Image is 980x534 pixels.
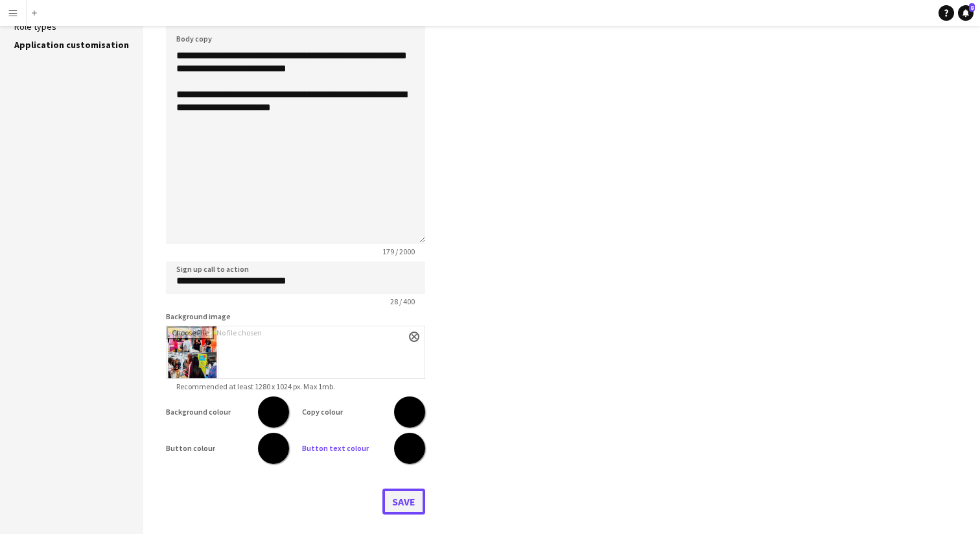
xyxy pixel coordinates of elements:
a: Application customisation [14,39,129,51]
button: Save [382,489,425,515]
span: Recommended at least 1280 x 1024 px. Max 1mb. [166,382,345,391]
a: 8 [958,5,974,21]
a: Role types [14,21,56,32]
span: 28 / 400 [380,297,425,306]
span: 8 [969,3,975,12]
span: 179 / 2000 [372,247,425,256]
